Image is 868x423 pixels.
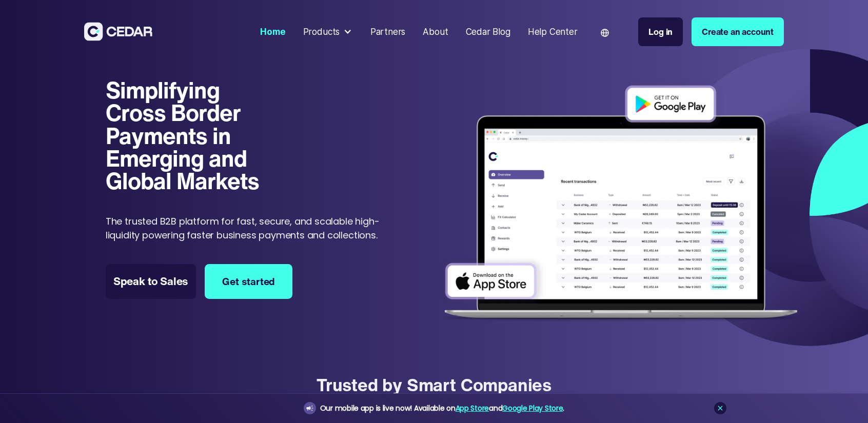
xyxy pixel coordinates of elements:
[648,25,673,38] div: Log in
[638,17,683,46] a: Log in
[106,264,196,299] a: Speak to Sales
[461,20,515,44] a: Cedar Blog
[523,20,582,44] a: Help Center
[366,20,410,44] a: Partners
[106,214,393,242] p: The trusted B2B platform for fast, secure, and scalable high-liquidity powering faster business p...
[370,25,406,38] div: Partners
[601,29,609,37] img: world icon
[299,21,357,43] div: Products
[256,20,290,44] a: Home
[205,264,292,299] a: Get started
[303,25,340,38] div: Products
[692,17,784,46] a: Create an account
[423,25,448,38] div: About
[260,25,285,38] div: Home
[419,20,452,44] a: About
[466,25,510,38] div: Cedar Blog
[437,78,805,329] img: Dashboard of transactions
[528,25,578,38] div: Help Center
[106,79,278,193] h1: Simplifying Cross Border Payments in Emerging and Global Markets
